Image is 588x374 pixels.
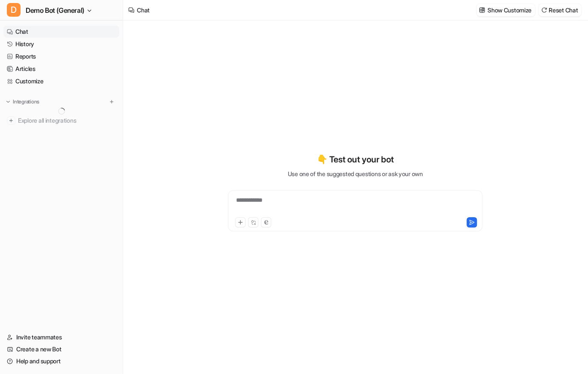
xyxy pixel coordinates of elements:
div: Chat [137,6,150,15]
a: Explore all integrations [3,115,119,127]
a: Articles [3,63,119,75]
p: Integrations [13,98,39,105]
span: Demo Bot (General) [26,4,84,16]
a: Invite teammates [3,331,119,343]
button: Show Customize [476,4,535,16]
a: Reports [3,50,119,62]
span: D [7,3,21,17]
span: Explore all integrations [18,114,116,127]
img: explore all integrations [7,116,15,125]
a: Chat [3,26,119,38]
p: Use one of the suggested questions or ask your own [287,169,423,178]
p: 👇 Test out your bot [316,153,393,166]
a: Create a new Bot [3,343,119,355]
button: Integrations [3,97,42,106]
img: menu_add.svg [109,99,115,105]
img: expand menu [5,99,11,105]
button: Reset Chat [538,4,581,16]
a: Help and support [3,355,119,367]
img: customize [479,7,485,13]
a: Customize [3,75,119,87]
p: Show Customize [488,6,532,15]
img: reset [541,7,547,13]
a: History [3,38,119,50]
